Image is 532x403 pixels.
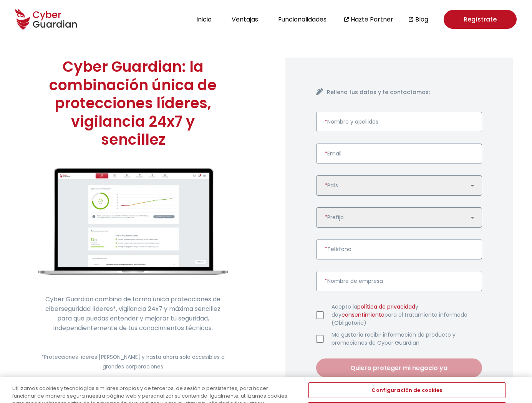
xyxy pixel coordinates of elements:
a: Hazte Partner [351,15,393,24]
button: Configuración de cookies, Abre el cuadro de diálogo del centro de preferencias. [308,382,505,398]
h1: Cyber Guardian: la combinación única de protecciones líderes, vigilancia 24x7 y sencillez [38,58,228,149]
a: Regístrate [444,10,517,29]
a: Blog [415,15,428,24]
p: Cyber Guardian combina de forma única protecciones de ciberseguridad líderes*, vigilancia 24x7 y ... [38,294,228,333]
a: consentimiento [341,311,384,319]
label: Acepto la y doy para el tratamiento informado. (Obligatorio) [331,303,482,327]
h4: Rellena tus datos y te contactamos: [327,88,482,96]
label: Me gustaría recibir información de producto y promociones de Cyber Guardian. [331,331,482,347]
button: Inicio [194,14,214,25]
button: Quiero proteger mi negocio ya [316,358,482,377]
small: *Protecciones líderes [PERSON_NAME] y hasta ahora solo accesibles a grandes corporaciones [41,353,225,370]
img: cyberguardian-home [38,168,228,275]
button: Funcionalidades [276,14,329,25]
input: Introduce un número de teléfono válido. [316,239,482,259]
button: Ventajas [229,14,260,25]
a: política de privacidad [357,303,415,311]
